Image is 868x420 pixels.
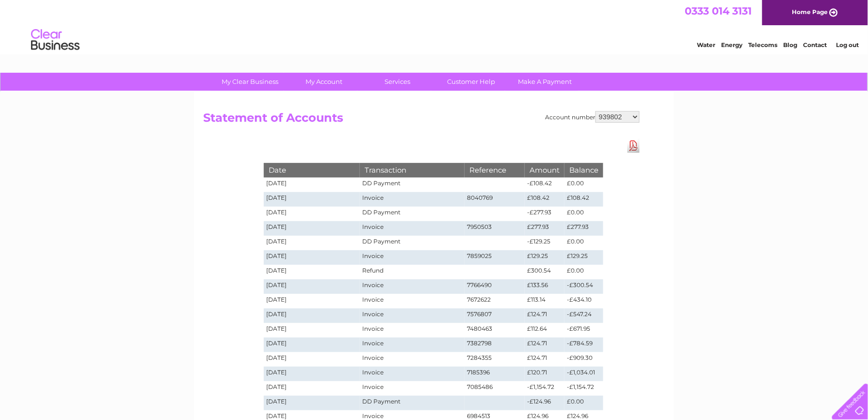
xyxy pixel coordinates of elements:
td: 8040769 [465,192,525,207]
td: £0.00 [564,265,603,279]
td: [DATE] [264,367,360,381]
td: [DATE] [264,236,360,250]
td: Invoice [360,381,465,396]
td: £124.71 [525,338,564,352]
td: £133.56 [525,279,564,294]
td: [DATE] [264,294,360,308]
td: [DATE] [264,279,360,294]
td: £0.00 [564,236,603,250]
td: £277.93 [564,221,603,236]
td: Invoice [360,221,465,236]
td: £112.64 [525,323,564,338]
td: -£124.96 [525,396,564,410]
td: Refund [360,265,465,279]
td: DD Payment [360,236,465,250]
td: -£277.93 [525,207,564,221]
img: logo.png [31,25,80,55]
td: -£300.54 [564,279,603,294]
div: Clear Business is a trading name of Verastar Limited (registered in [GEOGRAPHIC_DATA] No. 3667643... [206,5,664,47]
a: Contact [804,41,827,48]
th: Amount [525,163,564,177]
td: £108.42 [525,192,564,207]
td: [DATE] [264,396,360,410]
td: [DATE] [264,352,360,367]
td: -£671.95 [564,323,603,338]
td: £0.00 [564,178,603,192]
td: £124.71 [525,352,564,367]
td: -£108.42 [525,178,564,192]
td: [DATE] [264,338,360,352]
td: [DATE] [264,250,360,265]
td: £0.00 [564,207,603,221]
td: -£1,154.72 [525,381,564,396]
td: Invoice [360,192,465,207]
td: 7672622 [465,294,525,308]
td: 7382798 [465,338,525,352]
td: 7950503 [465,221,525,236]
td: Invoice [360,367,465,381]
h2: Statement of Accounts [203,111,640,129]
td: 7480463 [465,323,525,338]
td: £124.71 [525,308,564,323]
th: Transaction [360,163,465,177]
td: £129.25 [525,250,564,265]
a: My Account [284,73,364,91]
td: [DATE] [264,265,360,279]
td: 7859025 [465,250,525,265]
td: -£784.59 [564,338,603,352]
td: [DATE] [264,192,360,207]
td: £120.71 [525,367,564,381]
a: Blog [784,41,798,48]
td: -£1,154.72 [564,381,603,396]
a: Water [697,41,716,48]
a: 0333 014 3131 [685,5,752,17]
th: Date [264,163,360,177]
td: DD Payment [360,207,465,221]
a: Telecoms [749,41,778,48]
td: £300.54 [525,265,564,279]
td: [DATE] [264,323,360,338]
td: DD Payment [360,178,465,192]
td: 7185396 [465,367,525,381]
td: £129.25 [564,250,603,265]
td: [DATE] [264,207,360,221]
td: [DATE] [264,381,360,396]
td: -£1,034.01 [564,367,603,381]
a: Energy [722,41,743,48]
td: -£434.10 [564,294,603,308]
td: 7766490 [465,279,525,294]
a: Services [358,73,438,91]
a: Download Pdf [627,139,640,153]
td: [DATE] [264,178,360,192]
a: Log out [836,41,859,48]
td: Invoice [360,294,465,308]
a: Customer Help [432,73,512,91]
td: 7576807 [465,308,525,323]
td: Invoice [360,323,465,338]
td: [DATE] [264,308,360,323]
td: Invoice [360,352,465,367]
td: -£129.25 [525,236,564,250]
td: -£547.24 [564,308,603,323]
td: Invoice [360,308,465,323]
td: £108.42 [564,192,603,207]
a: My Clear Business [210,73,290,91]
th: Balance [564,163,603,177]
td: DD Payment [360,396,465,410]
div: Account number [545,111,640,123]
td: 7284355 [465,352,525,367]
td: Invoice [360,338,465,352]
td: £0.00 [564,396,603,410]
td: Invoice [360,279,465,294]
td: -£909.30 [564,352,603,367]
th: Reference [465,163,525,177]
td: Invoice [360,250,465,265]
td: £113.14 [525,294,564,308]
a: Make A Payment [505,73,585,91]
td: £277.93 [525,221,564,236]
td: [DATE] [264,221,360,236]
td: 7085486 [465,381,525,396]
